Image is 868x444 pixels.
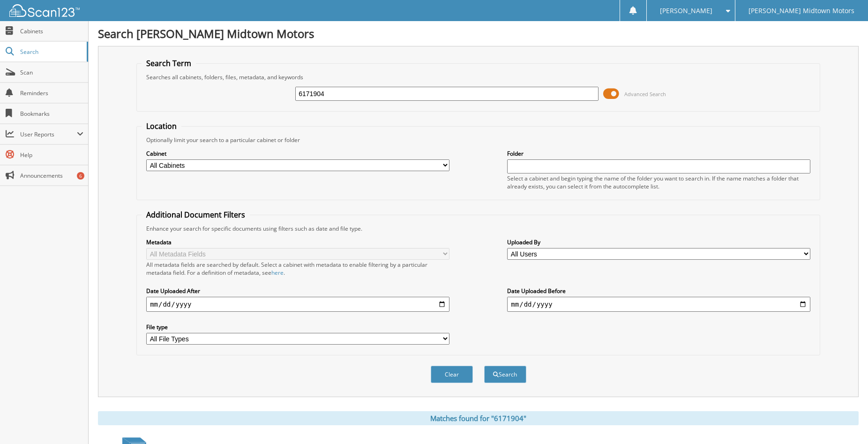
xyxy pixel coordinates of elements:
[20,27,83,35] span: Cabinets
[77,172,84,180] div: 6
[146,287,449,295] label: Date Uploaded After
[142,210,250,220] legend: Additional Document Filters
[624,90,666,98] span: Advanced Search
[507,174,810,190] div: Select a cabinet and begin typing the name of the folder you want to search in. If the name match...
[20,48,82,56] span: Search
[146,323,449,331] label: File type
[507,150,810,158] label: Folder
[431,366,473,383] button: Clear
[142,225,815,233] div: Enhance your search for specific documents using filters such as date and file type.
[660,8,712,14] span: [PERSON_NAME]
[142,121,181,131] legend: Location
[142,136,815,144] div: Optionally limit your search to a particular cabinet or folder
[20,151,83,159] span: Help
[748,8,854,14] span: [PERSON_NAME] Midtown Motors
[9,4,80,17] img: scan123-logo-white.svg
[98,411,859,425] div: Matches found for "6171904"
[821,399,868,444] iframe: Chat Widget
[271,269,284,277] a: here
[146,261,449,277] div: All metadata fields are searched by default. Select a cabinet with metadata to enable filtering b...
[20,89,83,97] span: Reminders
[142,58,196,68] legend: Search Term
[142,73,815,81] div: Searches all cabinets, folders, files, metadata, and keywords
[146,150,449,158] label: Cabinet
[507,238,810,246] label: Uploaded By
[146,297,449,312] input: start
[146,238,449,246] label: Metadata
[507,297,810,312] input: end
[507,287,810,295] label: Date Uploaded Before
[484,366,526,383] button: Search
[20,130,77,138] span: User Reports
[20,172,83,180] span: Announcements
[98,26,859,41] h1: Search [PERSON_NAME] Midtown Motors
[20,68,83,76] span: Scan
[20,110,83,118] span: Bookmarks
